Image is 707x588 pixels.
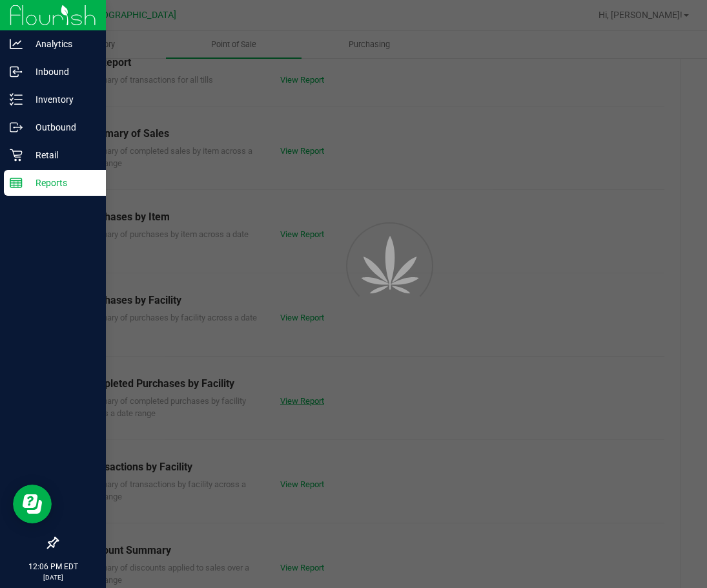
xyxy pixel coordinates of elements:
p: Inventory [23,92,100,107]
inline-svg: Retail [10,149,23,162]
p: [DATE] [6,572,100,582]
p: 12:06 PM EDT [6,561,100,572]
inline-svg: Inbound [10,65,23,78]
inline-svg: Reports [10,176,23,189]
p: Outbound [23,120,100,135]
p: Analytics [23,36,100,52]
p: Inbound [23,64,100,79]
inline-svg: Analytics [10,37,23,50]
inline-svg: Outbound [10,121,23,134]
p: Retail [23,147,100,163]
iframe: Resource center [13,485,52,523]
inline-svg: Inventory [10,93,23,106]
p: Reports [23,175,100,191]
